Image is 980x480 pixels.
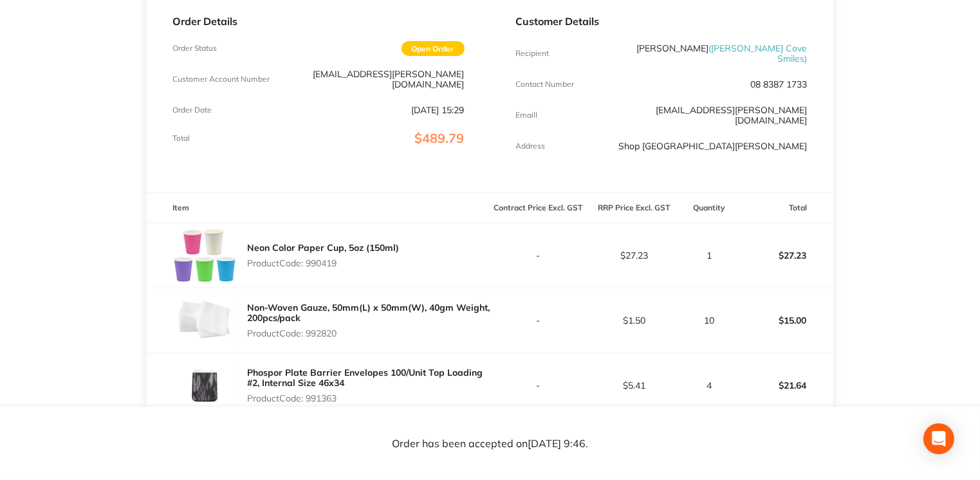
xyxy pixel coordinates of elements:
[619,141,808,151] p: Shop [GEOGRAPHIC_DATA][PERSON_NAME]
[923,423,954,454] div: Open Intercom Messenger
[683,380,736,391] p: 4
[516,49,550,58] p: Recipient
[172,106,212,115] p: Order Date
[682,193,737,223] th: Quantity
[172,44,217,53] p: Order Status
[491,380,586,391] p: -
[412,105,465,115] p: [DATE] 15:29
[247,367,483,389] a: Phospor Plate Barrier Envelopes 100/Unit Top Loading #2, Internal Size 46x34
[737,370,832,401] p: $21.64
[402,41,465,56] span: Open Order
[737,240,832,271] p: $27.23
[737,305,832,336] p: $15.00
[516,15,808,27] p: Customer Details
[491,250,586,261] p: -
[270,69,464,89] p: [EMAIL_ADDRESS][PERSON_NAME][DOMAIN_NAME]
[709,42,808,64] span: ( [PERSON_NAME] Cove Smiles )
[490,193,586,223] th: Contract Price Excl. GST
[587,250,681,261] p: $27.23
[656,104,808,126] a: [EMAIL_ADDRESS][PERSON_NAME][DOMAIN_NAME]
[172,223,237,288] img: cG8wdGh5OA
[172,353,237,418] img: N2phZHo2cw
[147,193,490,223] th: Item
[415,130,465,146] span: $489.79
[683,250,736,261] p: 1
[516,111,538,120] p: Emaill
[247,258,399,268] p: Product Code: 990419
[247,328,490,338] p: Product Code: 992820
[247,393,490,403] p: Product Code: 991363
[751,79,808,89] p: 08 8387 1733
[516,80,575,89] p: Contact Number
[172,75,270,84] p: Customer Account Number
[172,134,190,143] p: Total
[247,302,490,324] a: Non-Woven Gauze, 50mm(L) x 50mm(W), 40gm Weight, 200pcs/pack
[172,15,464,27] p: Order Details
[587,380,681,391] p: $5.41
[516,142,546,151] p: Address
[613,43,808,64] p: [PERSON_NAME]
[683,315,736,326] p: 10
[392,438,588,449] p: Order has been accepted on [DATE] 9:46 .
[586,193,682,223] th: RRP Price Excl. GST
[247,242,399,254] a: Neon Color Paper Cup, 5oz (150ml)
[587,315,681,326] p: $1.50
[737,193,833,223] th: Total
[172,288,237,353] img: cjJja242NA
[491,315,586,326] p: -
